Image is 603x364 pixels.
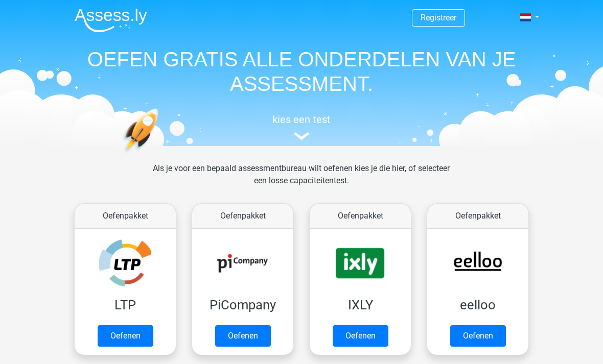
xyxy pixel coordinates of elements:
a: Registreer [421,13,456,22]
h1: OEFEN GRATIS ALLE ONDERDELEN VAN JE ASSESSMENT. [66,47,537,96]
a: Oefenen [215,325,271,347]
a: Oefenen [333,325,388,347]
div: Als je voor een bepaald assessmentbureau wilt oefenen kies je die hier, of selecteer een losse ca... [145,162,458,199]
a: kies een test [66,113,537,140]
a: Oefenen [450,325,506,347]
img: Assessly [75,8,147,32]
img: oefenen [123,108,198,201]
a: Oefenen [98,325,153,347]
img: assessment [294,132,309,140]
h5: kies een test [66,113,537,126]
